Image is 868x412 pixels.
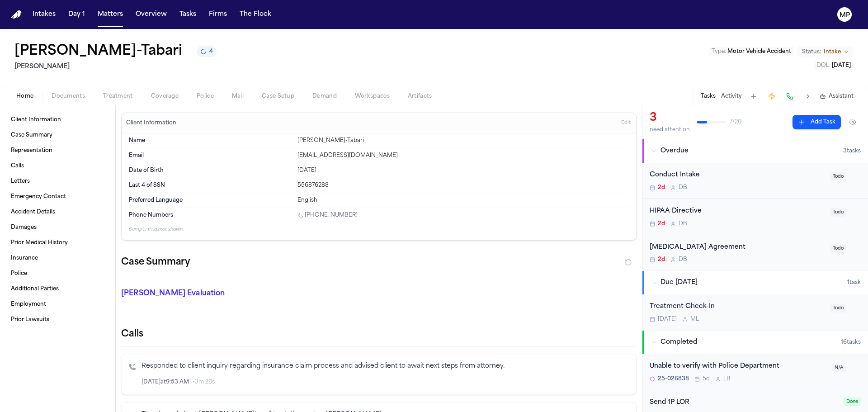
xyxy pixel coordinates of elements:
span: Done [844,398,861,406]
a: Client Information [7,113,108,127]
button: Edit matter name [14,43,182,60]
button: Activity [721,93,742,100]
p: [PERSON_NAME] Evaluation [121,288,286,299]
div: Open task: Unable to verify with Police Department [642,354,868,390]
span: [DATE] at 9:53 AM [142,379,189,386]
span: [DATE] [832,63,851,68]
div: English [297,197,629,204]
h2: [PERSON_NAME] [14,62,217,72]
span: Representation [11,147,52,154]
p: Responded to client inquiry regarding insurance claim process and advised client to await next st... [142,361,629,372]
span: Documents [52,93,85,100]
a: Damages [7,220,108,235]
span: Todo [830,208,846,217]
button: Hide completed tasks (⌘⇧H) [844,115,861,129]
span: L B [723,375,731,383]
div: Conduct Intake [650,170,825,180]
span: • 3m 28s [193,379,215,386]
a: The Flock [236,6,275,23]
span: Prior Medical History [11,239,68,246]
span: Calls [11,162,24,170]
span: Todo [830,172,846,181]
div: Open task: Conduct Intake [642,163,868,199]
span: 2d [658,184,665,191]
button: Add Task [747,90,760,103]
span: Employment [11,301,46,308]
button: Intakes [29,6,59,23]
span: Accident Details [11,208,55,216]
button: Tasks [701,93,716,100]
span: Mail [232,93,244,100]
span: Police [11,270,27,277]
span: D B [679,256,687,263]
span: M L [690,316,699,323]
span: Status: [802,48,821,56]
a: Calls [7,159,108,173]
span: Todo [830,304,846,313]
span: Insurance [11,255,38,262]
div: [MEDICAL_DATA] Agreement [650,242,825,253]
h2: Calls [121,328,637,341]
div: [PERSON_NAME]-Tabari [297,137,629,144]
div: [DATE] [297,167,629,174]
span: Due [DATE] [660,278,698,287]
span: Police [197,93,214,100]
div: 556876288 [297,182,629,189]
text: MP [840,12,850,19]
button: Add Task [793,115,841,129]
a: Overview [132,6,170,23]
span: 1 task [847,279,861,286]
dt: Last 4 of SSN [129,182,292,189]
button: Assistant [820,93,854,100]
button: Due [DATE]1task [642,271,868,294]
a: Employment [7,297,108,312]
dt: Preferred Language [129,197,292,204]
span: 16 task s [841,339,861,346]
div: HIPAA Directive [650,206,825,217]
span: Letters [11,178,30,185]
button: Edit DOL: 2025-08-01 [814,61,854,70]
button: Make a Call [783,90,796,103]
span: Case Summary [11,132,52,139]
span: D B [679,220,687,227]
span: Motor Vehicle Accident [727,49,791,54]
span: Case Setup [262,93,294,100]
a: Day 1 [65,6,89,23]
div: [EMAIL_ADDRESS][DOMAIN_NAME] [297,152,629,159]
dt: Email [129,152,292,159]
p: 6 empty fields not shown. [129,226,629,233]
span: Home [16,93,33,100]
span: N/A [832,364,846,372]
span: Additional Parties [11,285,59,293]
a: Letters [7,174,108,189]
a: Call 1 (714) 902-7702 [297,212,358,219]
a: Home [11,10,22,19]
h1: [PERSON_NAME]-Tabari [14,43,182,60]
span: Assistant [829,93,854,100]
button: Change status from Intake [797,47,854,57]
span: Demand [312,93,337,100]
span: [DATE] [658,316,677,323]
span: Treatment [103,93,133,100]
div: Send 1P LOR [650,398,838,408]
span: Todo [830,244,846,253]
a: Prior Lawsuits [7,313,108,327]
button: Firms [205,6,231,23]
span: Overdue [660,147,689,156]
button: Edit [618,116,633,130]
span: Coverage [151,93,179,100]
a: Additional Parties [7,282,108,296]
span: Prior Lawsuits [11,316,49,323]
a: Prior Medical History [7,236,108,250]
dt: Date of Birth [129,167,292,174]
button: Completed16tasks [642,331,868,354]
div: Open task: Treatment Check-In [642,294,868,330]
button: Tasks [176,6,200,23]
button: Matters [94,6,127,23]
span: Type : [712,49,726,54]
dt: Name [129,137,292,144]
button: Create Immediate Task [765,90,778,103]
span: D B [679,184,687,191]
